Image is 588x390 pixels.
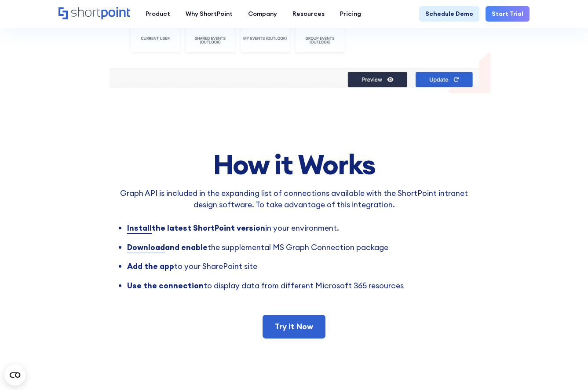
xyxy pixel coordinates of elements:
strong: Download [127,242,165,252]
strong: Add the app [127,261,174,271]
strong: and enable [165,242,208,252]
div: Pricing [340,9,361,18]
div: Why ShortPoint [186,9,233,18]
a: Schedule Demo [419,6,479,22]
strong: the latest ShortPoint version [152,223,265,233]
a: Resources [285,6,332,22]
li: in your environment. [127,222,479,234]
li: the supplemental MS Graph Connection package [127,242,479,253]
a: Try it Now [263,315,325,338]
a: Why ShortPoint [178,6,240,22]
a: Home [58,7,130,20]
a: Start Trial [486,6,530,22]
div: Resources [292,9,325,18]
a: Pricing [332,6,369,22]
div: Product [146,9,170,18]
p: Graph API is included in the expanding list of connections available with the ShortPoint intranet... [110,188,479,222]
iframe: Chat Widget [544,348,588,390]
li: to your SharePoint site [127,261,479,272]
a: Company [240,6,285,22]
li: to display data from different Microsoft 365 resources [127,280,479,315]
button: Open CMP widget [4,364,26,386]
a: Download [127,242,165,253]
a: Install [127,222,152,234]
a: Product [138,6,178,22]
strong: Install [127,223,152,233]
div: Company [248,9,277,18]
strong: Use the connection [127,280,204,291]
h2: How it Works [110,149,479,180]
